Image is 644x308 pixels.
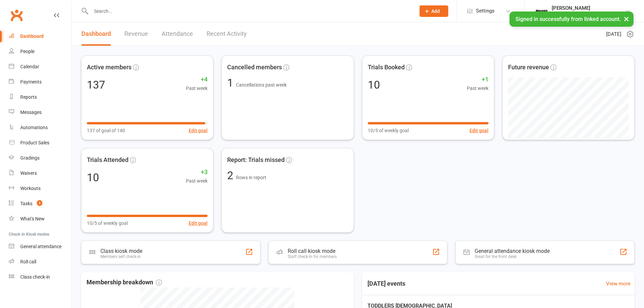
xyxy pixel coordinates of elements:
[9,269,71,285] a: Class kiosk mode
[87,79,105,90] div: 137
[89,6,411,16] input: Search...
[9,254,71,269] a: Roll call
[9,105,71,120] a: Messages
[9,29,71,44] a: Dashboard
[9,181,71,196] a: Workouts
[8,7,25,24] a: Clubworx
[420,5,448,17] button: Add
[552,11,625,17] div: [PERSON_NAME] [PERSON_NAME]
[288,248,337,254] div: Roll call kiosk mode
[606,280,630,288] a: View more
[207,22,247,46] a: Recent Activity
[20,33,44,39] div: Dashboard
[431,8,440,14] span: Add
[9,166,71,181] a: Waivers
[189,219,208,227] button: Edit goal
[368,127,409,134] span: 10/5 of weekly goal
[516,16,621,22] span: Signed in successfully from linked account.
[20,244,62,249] div: General attendance
[606,30,621,38] span: [DATE]
[20,110,42,115] div: Messages
[9,44,71,59] a: People
[20,64,39,69] div: Calendar
[87,278,162,287] span: Membership breakdown
[186,177,208,185] span: Past week
[9,150,71,166] a: Gradings
[9,120,71,135] a: Automations
[186,85,208,92] span: Past week
[189,127,208,134] button: Edit goal
[20,170,37,176] div: Waivers
[368,63,405,72] span: Trials Booked
[9,135,71,150] a: Product Sales
[162,22,193,46] a: Attendance
[9,196,71,211] a: Tasks 3
[620,11,633,26] button: ×
[186,167,208,177] span: +3
[20,140,49,145] div: Product Sales
[227,169,236,182] span: 2
[368,79,380,90] div: 10
[87,155,128,165] span: Trials Attended
[9,90,71,105] a: Reports
[20,259,36,264] div: Roll call
[20,79,42,85] div: Payments
[124,22,148,46] a: Revenue
[186,75,208,85] span: +4
[20,94,37,100] div: Reports
[467,75,488,85] span: +1
[100,248,142,254] div: Class kiosk mode
[508,63,549,72] span: Future revenue
[87,127,125,134] span: 137 of goal of 140
[227,155,285,165] span: Report: Trials missed
[100,254,142,259] div: Members self check-in
[227,76,236,89] span: 1
[87,63,132,72] span: Active members
[470,127,488,134] button: Edit goal
[467,85,488,92] span: Past week
[362,278,411,290] h3: [DATE] events
[87,219,128,227] span: 10/5 of weekly goal
[476,3,495,19] span: Settings
[535,4,548,18] img: thumb_image1722295729.png
[9,239,71,254] a: General attendance kiosk mode
[20,274,50,280] div: Class check-in
[9,59,71,74] a: Calendar
[20,201,32,206] div: Tasks
[20,49,34,54] div: People
[227,63,282,72] span: Cancelled members
[288,254,337,259] div: Staff check-in for members
[475,248,550,254] div: General attendance kiosk mode
[37,200,42,206] span: 3
[236,175,266,180] span: Rows in report
[20,186,41,191] div: Workouts
[81,22,111,46] a: Dashboard
[552,5,625,11] div: [PERSON_NAME]
[87,172,99,183] div: 10
[20,216,45,221] div: What's New
[9,74,71,90] a: Payments
[20,125,48,130] div: Automations
[9,211,71,227] a: What's New
[20,155,40,161] div: Gradings
[475,254,550,259] div: Great for the front desk
[236,82,287,88] span: Cancellations past week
